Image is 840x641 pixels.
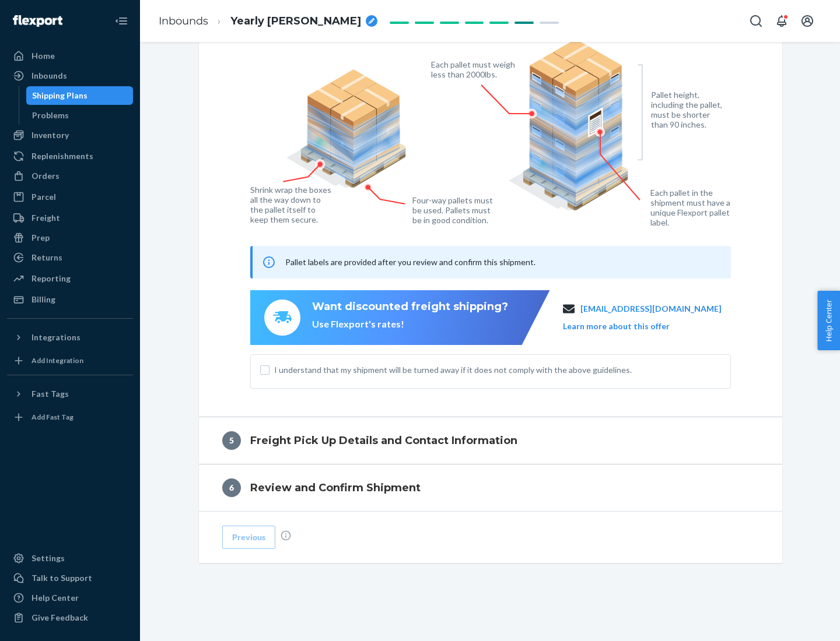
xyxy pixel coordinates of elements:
a: Replenishments [7,147,133,165]
h4: Freight Pick Up Details and Contact Information [250,433,517,448]
div: Orders [32,170,60,182]
div: 5 [222,431,241,450]
div: Inbounds [32,70,67,82]
a: Billing [7,290,133,309]
div: Talk to Support [32,572,92,584]
div: Home [32,50,55,62]
button: Help Center [817,291,840,350]
a: Shipping Plans [26,86,134,105]
button: Open account menu [796,9,819,33]
a: Inbounds [159,15,208,27]
a: Talk to Support [7,569,133,587]
a: Add Integration [7,351,133,370]
figcaption: Four-way pallets must be used. Pallets must be in good condition. [412,195,494,225]
button: 6Review and Confirm Shipment [199,464,782,511]
figcaption: Pallet height, including the pallet, must be shorter than 90 inches. [651,90,727,129]
a: Returns [7,248,133,267]
div: Returns [32,252,62,263]
div: Add Fast Tag [32,412,73,422]
a: Home [7,47,133,65]
a: Help Center [7,589,133,607]
div: Freight [32,212,60,224]
button: Open notifications [770,9,793,33]
div: Add Integration [32,355,83,365]
figcaption: Each pallet must weigh less than 2000lbs. [431,59,518,79]
div: Problems [32,110,69,121]
h4: Review and Confirm Shipment [250,480,421,495]
a: Prep [7,228,133,247]
button: 5Freight Pick Up Details and Contact Information [199,417,782,464]
button: Give Feedback [7,608,133,627]
a: Parcel [7,188,133,206]
a: Add Fast Tag [7,408,133,427]
a: Inbounds [7,66,133,85]
button: Close Navigation [110,9,133,33]
div: Fast Tags [32,388,69,400]
a: Reporting [7,269,133,288]
input: I understand that my shipment will be turned away if it does not comply with the above guidelines. [260,365,269,375]
button: Fast Tags [7,385,133,403]
img: Flexport logo [13,15,62,27]
div: Replenishments [32,150,93,162]
div: Shipping Plans [32,90,87,101]
ol: breadcrumbs [149,4,387,38]
a: Orders [7,167,133,185]
div: Help Center [32,592,79,604]
div: Integrations [32,332,80,343]
div: Reporting [32,273,71,284]
div: Inventory [32,129,69,141]
figcaption: Shrink wrap the boxes all the way down to the pallet itself to keep them secure. [250,185,334,224]
button: Integrations [7,328,133,347]
a: [EMAIL_ADDRESS][DOMAIN_NAME] [580,303,722,315]
div: Settings [32,552,65,564]
button: Open Search Box [744,9,768,33]
div: Billing [32,294,55,305]
div: Prep [32,232,50,244]
a: Settings [7,549,133,568]
span: I understand that my shipment will be turned away if it does not comply with the above guidelines. [274,364,721,376]
button: Previous [222,526,275,549]
div: Parcel [32,191,56,203]
button: Learn more about this offer [563,320,670,332]
span: Yearly Fancy Mallard [230,14,361,29]
div: Give Feedback [32,612,88,624]
div: 6 [222,478,241,497]
span: Pallet labels are provided after you review and confirm this shipment. [285,257,535,267]
div: Use Flexport's rates! [312,318,508,331]
figcaption: Each pallet in the shipment must have a unique Flexport pallet label. [650,188,738,227]
a: Freight [7,209,133,227]
a: Inventory [7,126,133,145]
div: Want discounted freight shipping? [312,300,508,315]
a: Problems [26,106,134,125]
